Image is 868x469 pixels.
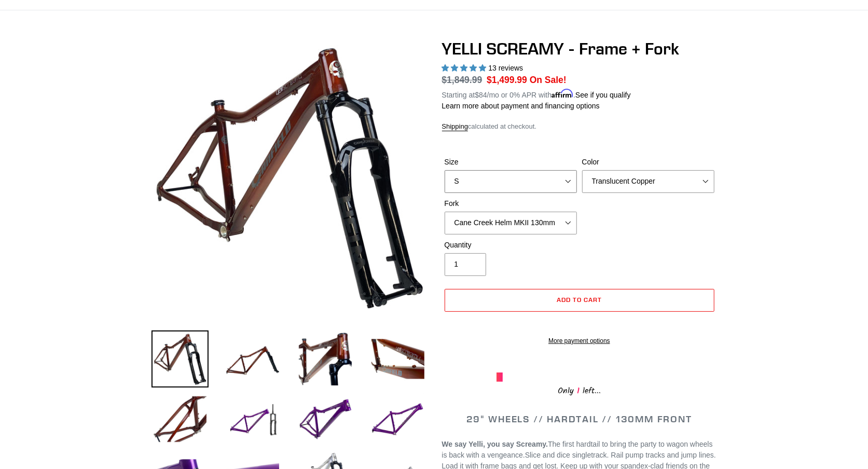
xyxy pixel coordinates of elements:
span: $84 [475,91,487,99]
span: Add to cart [557,296,602,304]
img: Load image into Gallery viewer, YELLI SCREAMY - Frame + Fork [297,391,354,448]
label: Fork [445,198,577,209]
span: 5.00 stars [442,64,489,72]
img: Load image into Gallery viewer, YELLI SCREAMY - Frame + Fork [297,330,354,388]
button: Add to cart [445,289,714,312]
div: calculated at checkout. [442,121,717,132]
span: 13 reviews [488,64,523,72]
label: Quantity [445,240,577,251]
span: 1 [574,384,583,397]
a: See if you qualify - Learn more about Affirm Financing (opens in modal) [575,91,631,99]
span: Affirm [552,89,573,98]
p: Starting at /mo or 0% APR with . [442,87,631,101]
span: On Sale! [530,73,567,87]
span: 29" WHEELS // HARDTAIL // 130MM FRONT [466,413,692,425]
img: Load image into Gallery viewer, YELLI SCREAMY - Frame + Fork [369,391,426,448]
img: Load image into Gallery viewer, YELLI SCREAMY - Frame + Fork [151,330,209,388]
a: Learn more about payment and financing options [442,102,600,110]
a: Shipping [442,122,469,131]
a: More payment options [445,336,714,346]
b: We say Yelli, you say Screamy. [442,440,548,448]
h1: YELLI SCREAMY - Frame + Fork [442,39,717,59]
label: Size [445,157,577,168]
div: Only left... [497,382,663,398]
img: Load image into Gallery viewer, YELLI SCREAMY - Frame + Fork [224,330,281,388]
label: Color [582,157,714,168]
img: Load image into Gallery viewer, YELLI SCREAMY - Frame + Fork [369,330,426,388]
img: Load image into Gallery viewer, YELLI SCREAMY - Frame + Fork [224,391,281,448]
span: The first hardtail to bring the party to wagon wheels is back with a vengeance. [442,440,713,459]
s: $1,849.99 [442,75,483,85]
span: $1,499.99 [487,75,527,85]
img: Load image into Gallery viewer, YELLI SCREAMY - Frame + Fork [151,391,209,448]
